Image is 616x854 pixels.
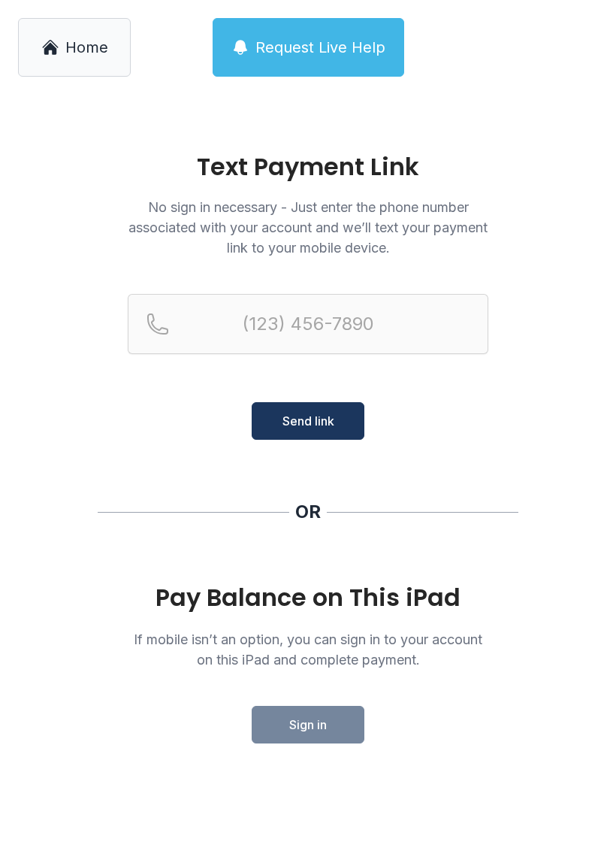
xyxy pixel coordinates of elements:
[128,294,488,354] input: Reservation phone number
[128,629,488,670] p: If mobile isn’t an option, you can sign in to your account on this iPad and complete payment.
[128,155,488,179] h1: Text Payment Link
[289,716,327,734] span: Sign in
[128,584,488,611] div: Pay Balance on This iPad
[255,37,385,58] span: Request Live Help
[295,500,321,524] div: OR
[65,37,108,58] span: Home
[282,412,334,430] span: Send link
[128,197,488,258] p: No sign in necessary - Just enter the phone number associated with your account and we’ll text yo...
